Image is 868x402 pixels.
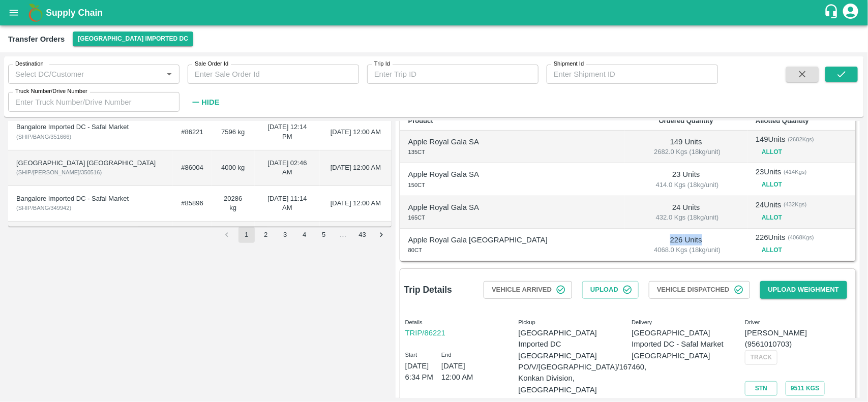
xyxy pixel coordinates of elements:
p: Apple Royal Gala SA [408,136,617,147]
span: Delivery [632,319,652,325]
button: Go to next page [374,227,390,243]
a: Supply Chain [46,6,824,20]
p: Apple Royal Gala SA [408,202,617,213]
input: Enter Shipment ID [547,65,718,84]
div: Bangalore Imported DC - Safal Market [16,194,165,204]
button: Allot [756,243,788,258]
td: #86221 [173,114,211,150]
strong: Hide [201,98,219,106]
p: 23 Units [633,169,739,180]
button: Upload Weighment [760,281,847,299]
td: [DATE] 12:00 AM [320,222,391,267]
p: Apple Royal Gala SA [408,169,617,180]
span: End [441,352,452,358]
p: [GEOGRAPHIC_DATA] Imported DC [GEOGRAPHIC_DATA] [519,327,624,361]
button: Select DC [73,32,193,46]
label: Destination [15,60,44,68]
img: logo [25,3,46,23]
b: Ordered Quantity [659,117,713,125]
td: 20286 kg [212,186,255,222]
td: [DATE] 04:42 AM [255,222,320,267]
input: Enter Sale Order Id [188,65,359,84]
div: … [335,230,351,240]
p: PO/V/[GEOGRAPHIC_DATA]/167460, Konkan Division, [GEOGRAPHIC_DATA] [519,361,624,395]
div: Bangalore Imported DC - Safal Market [16,122,165,132]
button: Go to page 43 [354,227,371,243]
td: [DATE] 12:00 AM [320,186,391,222]
button: page 1 [238,227,255,243]
td: [DATE] 12:14 PM [255,114,320,150]
span: ( SHIP/[PERSON_NAME]/350516 ) [16,169,102,175]
button: Upload [582,281,639,299]
td: #86004 [173,150,211,186]
span: 432.0 Kgs (18kg/unit) [635,213,739,223]
b: Allotted Quantity [756,117,809,125]
span: Start [405,352,417,358]
button: 9511 Kgs [786,381,824,396]
span: 414.0 Kgs (18kg/unit) [635,180,739,190]
div: account of current user [842,2,860,23]
td: [DATE] 11:14 AM [255,186,320,222]
a: STN [745,381,777,396]
p: 12:00 AM [441,372,473,383]
button: Hide [188,94,222,111]
b: Product [408,117,433,125]
span: 165CT [408,214,425,221]
label: Truck Number/Drive Number [15,87,87,96]
p: 23 Units [756,166,781,177]
span: 2682.0 Kgs (18kg/unit) [635,147,739,157]
button: Allot [756,210,788,225]
p: Apple Royal Gala [GEOGRAPHIC_DATA] [408,234,617,245]
td: [DATE] 02:46 AM [255,150,320,186]
input: Enter Trip ID [367,65,538,84]
button: Vehicle Dispatched [649,281,750,299]
h6: Trip Details [404,283,452,297]
p: [DATE] [405,360,433,372]
span: ( 4068 Kgs) [788,233,814,242]
button: Go to page 4 [296,227,313,243]
input: Enter Truck Number/Drive Number [8,92,179,111]
label: Shipment Id [554,60,584,68]
p: [GEOGRAPHIC_DATA] Imported DC - Safal Market [GEOGRAPHIC_DATA] [632,327,737,361]
td: #85861 [173,222,211,267]
p: 149 Units [756,134,786,145]
label: Trip Id [374,60,390,68]
nav: pagination navigation [218,227,392,243]
span: 4068.0 Kgs (18kg/unit) [635,245,739,255]
td: 4000 kg [212,150,255,186]
button: Allot [756,177,788,192]
span: 80CT [408,247,422,253]
span: 135CT [408,149,425,155]
p: [PERSON_NAME] (9561010703) [745,327,850,350]
p: 226 Units [756,232,786,243]
td: 7596 kg [212,114,255,150]
p: 149 Units [633,136,739,147]
button: Allot [756,145,788,160]
button: Go to page 3 [277,227,293,243]
p: 24 Units [756,199,781,210]
button: open drawer [2,1,25,24]
button: Go to page 5 [316,227,332,243]
span: ( 432 Kgs) [784,200,806,209]
label: Sale Order Id [195,60,228,68]
span: Pickup [519,319,535,325]
div: Transfer Orders [8,33,65,46]
p: 226 Units [633,234,739,245]
div: [GEOGRAPHIC_DATA] [GEOGRAPHIC_DATA] [16,159,165,168]
p: [DATE] [441,360,473,372]
td: 3870 kg [212,222,255,267]
p: 6:34 PM [405,372,433,383]
span: Details [405,319,423,325]
b: Supply Chain [46,8,103,18]
span: 150CT [408,182,425,188]
span: ( SHIP/BANG/349942 ) [16,205,71,211]
button: Go to page 2 [258,227,274,243]
button: Vehicle Arrived [484,281,572,299]
span: Driver [745,319,760,325]
a: TRIP/86221 [405,329,445,337]
input: Select DC/Customer [11,68,160,81]
button: Open [163,68,176,81]
td: [DATE] 12:00 AM [320,150,391,186]
span: ( SHIP/BANG/351666 ) [16,134,71,140]
div: customer-support [824,4,842,22]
